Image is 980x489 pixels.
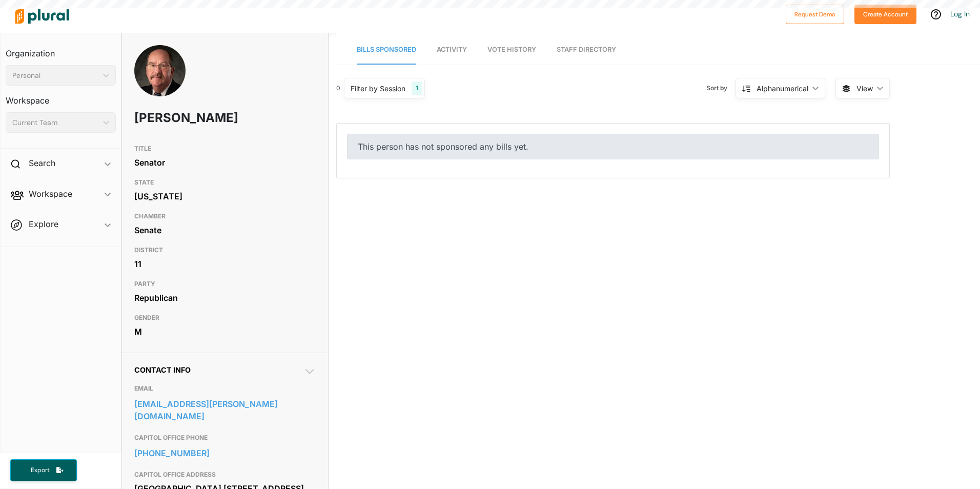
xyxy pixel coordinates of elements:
a: Request Demo [786,8,844,19]
h3: PARTY [134,278,316,290]
div: Republican [134,290,316,305]
div: Alphanumerical [757,83,808,94]
div: [US_STATE] [134,189,316,204]
a: Activity [437,35,467,65]
h2: Search [29,157,55,169]
h3: CHAMBER [134,210,316,222]
button: Request Demo [786,5,844,24]
h3: CAPITOL OFFICE PHONE [134,432,316,444]
h3: Workspace [6,86,116,108]
span: Export [24,466,56,475]
h3: STATE [134,176,316,189]
div: This person has not sponsored any bills yet. [347,134,879,159]
a: Log In [950,9,970,18]
h3: DISTRICT [134,244,316,256]
div: Personal [12,70,99,81]
span: Activity [437,46,467,53]
a: [PHONE_NUMBER] [134,445,316,461]
span: View [856,83,873,94]
h3: CAPITOL OFFICE ADDRESS [134,468,316,481]
div: Filter by Session [351,83,405,94]
span: Vote History [487,46,536,53]
h1: [PERSON_NAME] [134,103,243,133]
span: Contact Info [134,365,191,374]
span: Sort by [706,84,736,93]
a: Create Account [854,8,916,19]
div: 1 [412,81,422,95]
span: Bills Sponsored [357,46,416,53]
div: M [134,324,316,339]
a: Vote History [487,35,536,65]
h3: GENDER [134,312,316,324]
h3: TITLE [134,142,316,155]
div: Senator [134,155,316,170]
a: Staff Directory [557,35,616,65]
div: 0 [336,84,340,93]
div: Current Team [12,117,99,128]
a: Bills Sponsored [357,35,416,65]
a: [EMAIL_ADDRESS][PERSON_NAME][DOMAIN_NAME] [134,396,316,424]
button: Create Account [854,5,916,24]
div: Senate [134,222,316,238]
button: Export [10,459,77,481]
h3: EMAIL [134,382,316,395]
h3: Organization [6,38,116,61]
div: 11 [134,256,316,272]
img: Headshot of Bill Hamilton [134,45,186,122]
